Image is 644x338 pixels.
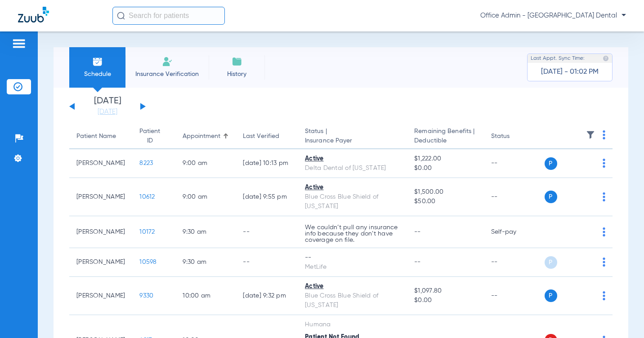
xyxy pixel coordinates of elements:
[175,248,236,277] td: 9:30 AM
[80,97,134,116] li: [DATE]
[305,154,400,164] div: Active
[484,216,545,248] td: Self-pay
[305,164,400,173] div: Delta Dental of [US_STATE]
[243,132,291,141] div: Last Verified
[76,132,116,141] div: Patient Name
[76,132,125,141] div: Patient Name
[175,277,236,315] td: 10:00 AM
[586,130,595,139] img: filter.svg
[80,107,134,116] a: [DATE]
[132,70,202,79] span: Insurance Verification
[175,178,236,216] td: 9:00 AM
[414,296,476,305] span: $0.00
[117,12,125,20] img: Search Icon
[69,149,132,178] td: [PERSON_NAME]
[484,178,545,216] td: --
[76,70,119,79] span: Schedule
[545,191,557,203] span: P
[305,291,400,310] div: Blue Cross Blue Shield of [US_STATE]
[603,159,605,168] img: group-dot-blue.svg
[603,258,605,267] img: group-dot-blue.svg
[545,157,557,170] span: P
[305,136,400,146] span: Insurance Payer
[305,192,400,211] div: Blue Cross Blue Shield of [US_STATE]
[175,149,236,178] td: 9:00 AM
[414,187,476,197] span: $1,500.00
[236,216,298,248] td: --
[92,56,103,67] img: Schedule
[603,55,609,62] img: last sync help info
[139,127,160,146] div: Patient ID
[480,11,626,20] span: Office Admin - [GEOGRAPHIC_DATA] Dental
[236,178,298,216] td: [DATE] 9:55 PM
[69,178,132,216] td: [PERSON_NAME]
[183,132,228,141] div: Appointment
[139,293,153,299] span: 9330
[215,70,258,79] span: History
[414,229,421,235] span: --
[232,56,242,67] img: History
[139,160,153,166] span: 8223
[545,256,557,269] span: P
[414,259,421,265] span: --
[69,216,132,248] td: [PERSON_NAME]
[484,124,545,149] th: Status
[69,277,132,315] td: [PERSON_NAME]
[305,282,400,291] div: Active
[305,262,400,272] div: MetLife
[414,164,476,173] span: $0.00
[183,132,220,141] div: Appointment
[175,216,236,248] td: 9:30 AM
[139,259,157,265] span: 10598
[545,289,557,302] span: P
[305,183,400,192] div: Active
[112,7,225,25] input: Search for patients
[236,149,298,178] td: [DATE] 10:13 PM
[599,295,644,338] iframe: Chat Widget
[236,277,298,315] td: [DATE] 9:32 PM
[407,124,483,149] th: Remaining Benefits |
[484,149,545,178] td: --
[414,197,476,206] span: $50.00
[414,154,476,164] span: $1,222.00
[305,320,400,329] div: Humana
[305,253,400,262] div: --
[603,130,605,139] img: group-dot-blue.svg
[18,7,49,22] img: Zuub Logo
[541,67,599,76] span: [DATE] - 01:02 PM
[162,56,173,67] img: Manual Insurance Verification
[603,192,605,201] img: group-dot-blue.svg
[139,194,155,200] span: 10612
[305,224,400,243] p: We couldn’t pull any insurance info because they don’t have coverage on file.
[484,277,545,315] td: --
[236,248,298,277] td: --
[414,286,476,296] span: $1,097.80
[69,248,132,277] td: [PERSON_NAME]
[139,127,168,146] div: Patient ID
[139,229,155,235] span: 10172
[12,38,26,49] img: hamburger-icon
[298,124,407,149] th: Status |
[243,132,279,141] div: Last Verified
[603,291,605,300] img: group-dot-blue.svg
[484,248,545,277] td: --
[603,227,605,236] img: group-dot-blue.svg
[414,136,476,146] span: Deductible
[531,54,585,63] span: Last Appt. Sync Time:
